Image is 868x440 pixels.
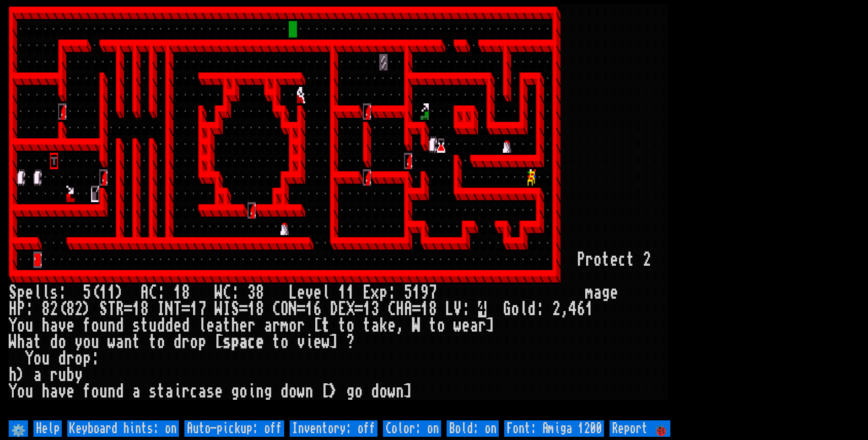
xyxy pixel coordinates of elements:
div: A [140,284,149,301]
div: t [626,252,635,268]
div: 1 [173,284,182,301]
div: t [132,334,140,350]
div: Y [9,317,17,334]
div: h [42,383,50,400]
div: H [9,301,17,317]
div: = [124,301,132,317]
div: l [322,284,330,301]
div: o [91,383,99,400]
div: = [182,301,190,317]
div: : [25,301,33,317]
div: d [116,317,124,334]
div: : [536,301,544,317]
div: : [58,284,66,301]
div: d [50,334,58,350]
div: ) [17,367,25,383]
div: d [116,383,124,400]
div: d [371,383,379,400]
div: p [231,334,239,350]
div: S [99,301,108,317]
div: r [182,334,190,350]
input: Keyboard hints: on [67,420,179,437]
div: : [388,284,396,301]
div: = [412,301,421,317]
div: 1 [99,284,108,301]
div: h [9,367,17,383]
div: u [149,317,157,334]
div: h [17,334,25,350]
div: e [610,284,618,301]
div: R [116,301,124,317]
div: 3 [371,301,379,317]
div: 2 [643,252,651,268]
div: g [231,383,239,400]
div: C [388,301,396,317]
div: : [231,284,239,301]
div: 3 [248,284,256,301]
div: i [173,383,182,400]
div: s [50,284,58,301]
div: p [83,350,91,367]
div: a [25,334,33,350]
div: r [182,383,190,400]
div: s [132,317,140,334]
div: N [165,301,173,317]
div: ( [91,284,99,301]
div: W [215,284,223,301]
div: n [108,383,116,400]
div: X [346,301,355,317]
div: ] [404,383,412,400]
div: v [305,284,313,301]
div: o [58,334,66,350]
div: w [388,383,396,400]
div: = [355,301,363,317]
div: 1 [132,301,140,317]
div: o [190,334,198,350]
div: y [75,367,83,383]
div: o [75,350,83,367]
div: 8 [42,301,50,317]
div: r [50,367,58,383]
input: Help [33,420,62,437]
div: Y [9,383,17,400]
div: o [157,334,165,350]
div: 1 [305,301,313,317]
div: 2 [75,301,83,317]
div: g [346,383,355,400]
div: n [108,317,116,334]
input: Bold: on [447,420,499,437]
div: , [561,301,569,317]
div: t [149,334,157,350]
div: p [17,284,25,301]
div: C [149,284,157,301]
div: o [239,383,248,400]
div: Y [25,350,33,367]
div: s [149,383,157,400]
div: y [75,334,83,350]
div: e [206,317,215,334]
div: V [453,301,462,317]
div: f [83,383,91,400]
div: = [239,301,248,317]
div: 8 [256,284,264,301]
input: ⚙️ [9,420,28,437]
div: u [58,367,66,383]
div: W [9,334,17,350]
div: [ [322,383,330,400]
div: s [223,334,231,350]
div: d [173,334,182,350]
div: k [379,317,388,334]
div: t [223,317,231,334]
div: S [9,284,17,301]
div: 8 [182,284,190,301]
div: o [511,301,519,317]
div: a [116,334,124,350]
div: l [42,284,50,301]
div: 1 [346,284,355,301]
div: o [91,317,99,334]
div: ] [330,334,338,350]
input: Inventory: off [290,420,377,437]
div: e [313,334,322,350]
div: e [215,383,223,400]
div: o [346,317,355,334]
